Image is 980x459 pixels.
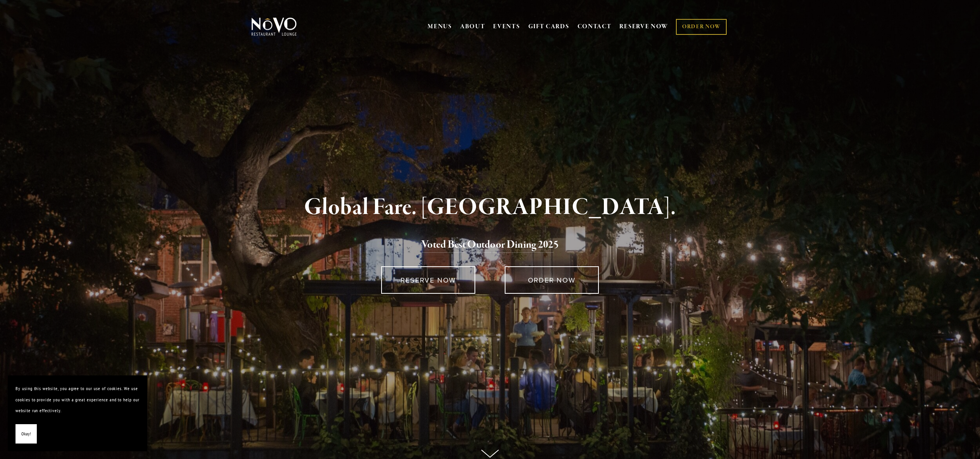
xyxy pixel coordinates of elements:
[21,428,31,440] span: Okay!
[493,23,520,31] a: EVENTS
[428,23,452,31] a: MENUS
[421,238,554,253] a: Voted Best Outdoor Dining 202
[8,375,147,451] section: Cookie banner
[676,19,727,35] a: ORDER NOW
[15,383,139,416] p: By using this website, you agree to our use of cookies. We use cookies to provide you with a grea...
[460,23,485,31] a: ABOUT
[250,17,298,36] img: Novo Restaurant &amp; Lounge
[578,19,612,34] a: CONTACT
[264,237,716,253] h2: 5
[528,19,569,34] a: GIFT CARDS
[505,266,599,294] a: ORDER NOW
[381,266,475,294] a: RESERVE NOW
[304,193,676,222] strong: Global Fare. [GEOGRAPHIC_DATA].
[15,424,37,444] button: Okay!
[619,19,668,34] a: RESERVE NOW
